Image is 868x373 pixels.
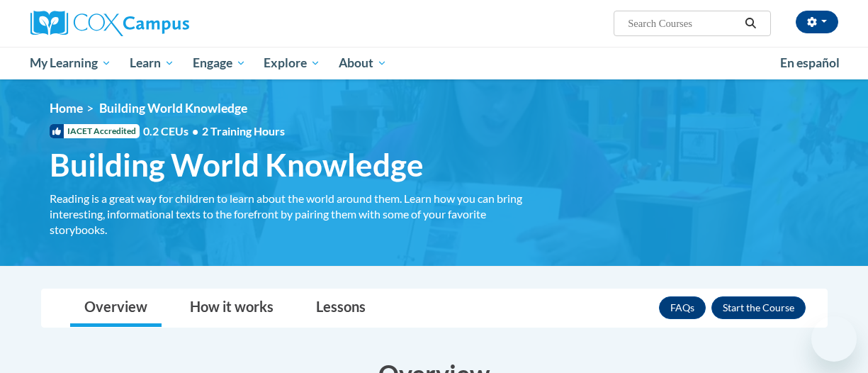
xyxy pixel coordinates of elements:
[50,124,140,138] span: IACET Accredited
[143,123,285,139] span: 0.2 CEUs
[193,55,246,72] span: Engage
[176,289,288,327] a: How it works
[30,11,189,36] img: Cox Campus
[50,101,83,116] a: Home
[811,316,857,362] iframe: Button to launch messaging window
[302,289,380,327] a: Lessons
[130,55,174,72] span: Learn
[796,11,838,33] button: Account Settings
[30,55,111,72] span: My Learning
[184,47,255,79] a: Engage
[99,101,247,116] span: Building World Knowledge
[50,146,424,184] span: Building World Knowledge
[30,11,286,36] a: Cox Campus
[780,55,840,70] span: En español
[70,289,162,327] a: Overview
[771,48,849,78] a: En español
[329,47,396,79] a: About
[20,47,849,79] div: Main menu
[254,47,329,79] a: Explore
[659,296,706,319] a: FAQs
[339,55,387,72] span: About
[120,47,184,79] a: Learn
[21,47,121,79] a: My Learning
[711,296,806,319] button: Enroll
[626,15,740,32] input: Search Courses
[50,191,539,238] div: Reading is a great way for children to learn about the world around them. Learn how you can bring...
[192,124,198,138] span: •
[202,124,285,138] span: 2 Training Hours
[264,55,320,72] span: Explore
[740,15,761,32] button: Search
